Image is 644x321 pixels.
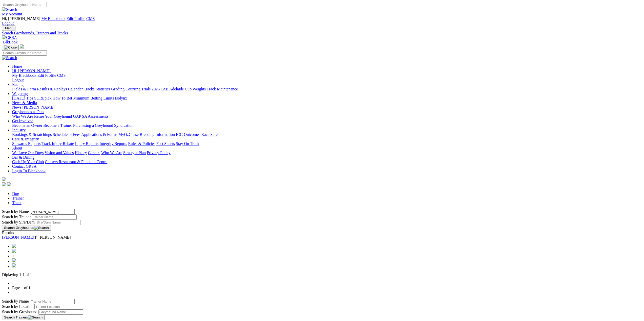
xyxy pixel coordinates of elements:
[2,16,642,26] div: My Account
[73,123,113,128] a: Purchasing a Greyhound
[12,73,36,78] a: My Blackbook
[12,73,642,82] div: Hi, [PERSON_NAME]
[12,141,40,146] a: Stewards Reports
[12,155,34,159] a: Bar & Dining
[28,315,43,319] img: Search
[115,96,127,100] a: Isolynx
[156,141,175,146] a: Fact Sheets
[4,45,17,50] img: Close
[12,201,22,205] a: Track
[114,123,133,128] a: Syndication
[12,169,46,173] a: Login To Blackbook
[2,315,45,320] button: Search Trainers
[2,45,19,50] button: Toggle navigation
[12,160,44,164] a: Cash Up Your Club
[207,87,238,91] a: Track Maintenance
[3,40,18,44] span: BlkBook
[34,226,49,230] img: Search
[12,160,642,164] div: Bar & Dining
[12,82,24,87] a: Racing
[12,119,33,123] a: Get Involved
[45,151,74,155] a: Vision and Values
[43,123,72,128] a: Become a Trainer
[12,105,642,110] div: News & Media
[34,96,51,100] a: SUREpick
[2,12,22,16] a: My Account
[2,220,35,224] label: Search by Sire/Dam
[45,160,107,164] a: Chasers Restaurant & Function Centre
[96,87,110,91] a: Statistics
[12,151,44,155] a: We Love Our Dogs
[2,31,642,35] a: Search Greyhounds, Trainers and Tracks
[99,141,127,146] a: Integrity Reports
[2,56,17,60] img: Search
[193,87,206,91] a: Weights
[201,132,217,137] a: Race Safe
[12,249,16,253] img: chevron-left-pager-blue.svg
[2,182,6,186] img: facebook.svg
[12,69,50,73] span: Hi, [PERSON_NAME]
[12,64,22,68] a: Home
[12,123,42,128] a: Become an Owner
[12,258,16,262] img: chevron-right-pager-blue.svg
[2,215,31,219] label: Search by Trainer
[88,151,100,155] a: Careers
[2,235,642,240] div: T: [PERSON_NAME]
[37,73,56,78] a: Edit Profile
[141,87,151,91] a: Trials
[37,87,67,91] a: Results & Replays
[118,132,139,137] a: MyOzChase
[128,141,155,146] a: Rules & Policies
[41,16,66,21] a: My Blackbook
[73,114,109,118] a: GAP SA Assessments
[12,128,26,132] a: Industry
[2,40,18,44] a: BlkBook
[2,177,6,181] img: logo-grsa-white.png
[12,164,36,168] a: Contact GRSA
[30,299,75,304] input: Search by Trainer Name
[2,273,642,277] p: Diplaying 1-1 of 1
[2,26,15,31] button: Toggle navigation
[75,141,98,146] a: Injury Reports
[36,220,80,225] input: Search by Sire/Dam name
[111,87,124,91] a: Grading
[12,151,642,155] div: About
[2,7,17,12] img: Search
[12,196,24,200] a: Trainer
[12,114,33,118] a: Who We Are
[12,96,33,100] a: [DATE] Tips
[12,191,19,196] a: Dog
[2,21,14,25] a: Logout
[73,96,114,100] a: Minimum Betting Limits
[75,151,87,155] a: History
[32,214,77,220] input: Search by Trainer name
[2,235,34,239] a: [PERSON_NAME]
[20,44,24,48] img: logo-grsa-white.png
[176,132,200,137] a: ICG Outcomes
[12,96,642,101] div: Wagering
[2,2,47,7] input: Search
[2,209,29,214] label: Search by Name
[84,87,95,91] a: Tracks
[12,254,14,258] span: 1
[12,137,39,141] a: Care & Integrity
[12,105,21,109] a: News
[2,225,51,231] button: Search Greyhounds
[2,231,642,235] div: Results
[101,151,122,155] a: Who We Are
[2,304,33,309] label: Search by Location
[2,16,40,21] span: Hi, [PERSON_NAME]
[57,73,66,78] a: CMS
[68,87,83,91] a: Calendar
[12,114,642,119] div: Greyhounds as Pets
[140,132,175,137] a: Breeding Information
[41,141,74,146] a: Track Injury Rebate
[12,87,36,91] a: Fields & Form
[12,141,642,146] div: Care & Integrity
[126,87,140,91] a: Coursing
[12,101,37,105] a: News & Media
[12,146,22,150] a: About
[176,141,199,146] a: Stay On Track
[38,309,83,315] input: Search by Greyhound Name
